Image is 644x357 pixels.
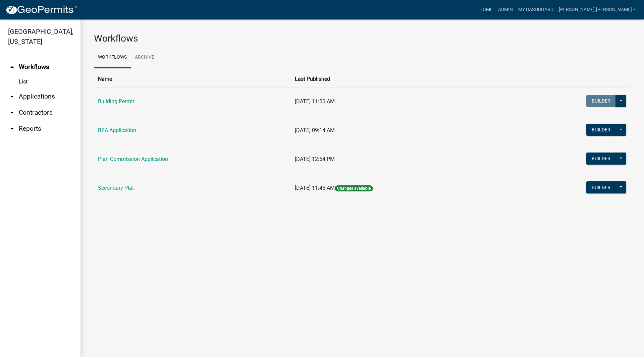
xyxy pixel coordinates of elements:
[8,125,16,133] i: arrow_drop_down
[516,3,556,16] a: My Dashboard
[98,156,168,162] a: Plan Commission Application
[8,109,16,117] i: arrow_drop_down
[586,124,616,136] button: Builder
[94,71,291,87] th: Name
[295,185,335,191] span: [DATE] 11:45 AM
[131,47,158,68] a: Archive
[94,33,631,44] h3: Workflows
[8,63,16,71] i: arrow_drop_up
[495,3,516,16] a: Admin
[586,95,616,107] button: Builder
[295,98,335,105] span: [DATE] 11:50 AM
[94,47,131,68] a: Workflows
[98,127,136,133] a: BZA Application
[556,3,639,16] a: [PERSON_NAME].[PERSON_NAME]
[586,153,616,165] button: Builder
[477,3,495,16] a: Home
[335,185,373,191] span: Changes available
[586,181,616,193] button: Builder
[8,93,16,101] i: arrow_drop_down
[295,127,335,133] span: [DATE] 09:14 AM
[295,156,335,162] span: [DATE] 12:54 PM
[98,98,134,105] a: Building Permit
[98,185,134,191] a: Secondary Plat
[291,71,508,87] th: Last Published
